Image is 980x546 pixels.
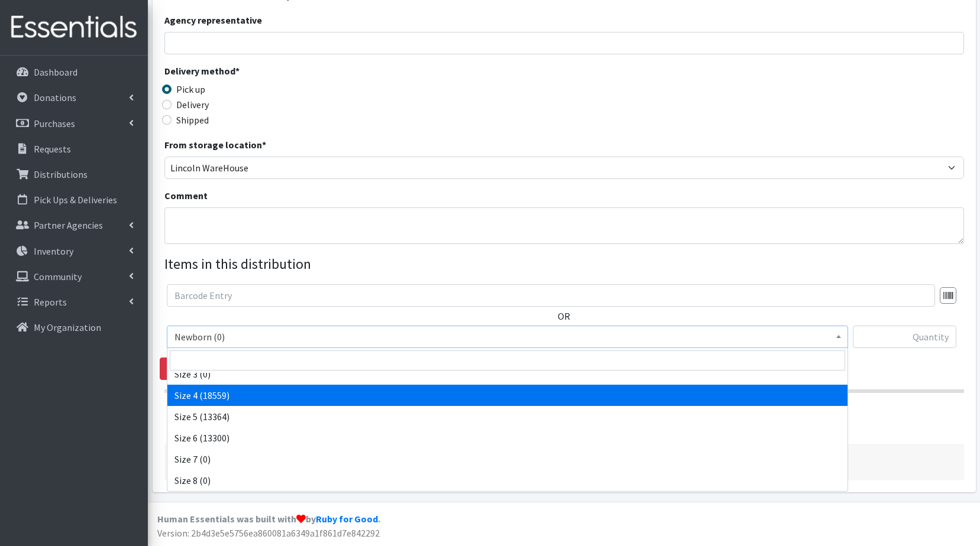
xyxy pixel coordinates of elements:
label: From storage location [164,138,266,152]
p: My Organization [34,321,101,333]
span: Newborn (0) [167,326,848,348]
a: Dashboard [5,60,143,84]
p: Donations [34,92,76,103]
abbr: required [262,139,266,151]
img: HumanEssentials [5,8,143,47]
span: Version: 2b4d3e5e5756ea860081a6349a1f861d7e842292 [157,527,380,539]
a: Community [5,265,143,288]
li: Size 4 (18559) [167,385,848,406]
li: Size 8 (0) [167,470,848,491]
legend: Items in this distribution [164,253,964,275]
p: Partner Agencies [34,219,103,231]
li: Size 3 (0) [167,363,848,385]
p: Inventory [34,245,73,257]
p: Requests [34,143,71,155]
a: Reports [5,290,143,314]
a: My Organization [5,316,143,339]
p: Purchases [34,118,75,129]
label: Agency representative [164,13,262,27]
label: Pick up [176,82,205,96]
p: Distributions [34,168,88,180]
label: Delivery [176,97,209,112]
p: Community [34,271,82,282]
a: Distributions [5,162,143,186]
input: Barcode Entry [167,284,935,307]
a: Ruby for Good [316,513,378,525]
label: Shipped [176,113,209,127]
span: Newborn (0) [174,329,840,345]
a: Inventory [5,239,143,263]
a: Donations [5,86,143,109]
a: Partner Agencies [5,213,143,237]
input: Quantity [853,326,956,348]
p: Pick Ups & Deliveries [34,194,117,206]
p: Reports [34,296,67,308]
abbr: required [235,65,240,77]
li: Size 5 (13364) [167,406,848,427]
legend: Delivery method [164,64,364,82]
a: Pick Ups & Deliveries [5,188,143,212]
li: Size 7 (0) [167,448,848,470]
li: Size 6 (13300) [167,427,848,448]
label: OR [558,309,570,323]
strong: Human Essentials was built with by . [157,513,380,525]
label: Comment [164,188,208,203]
a: Purchases [5,112,143,135]
p: Dashboard [34,66,77,78]
a: Remove [160,357,219,380]
a: Requests [5,137,143,161]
